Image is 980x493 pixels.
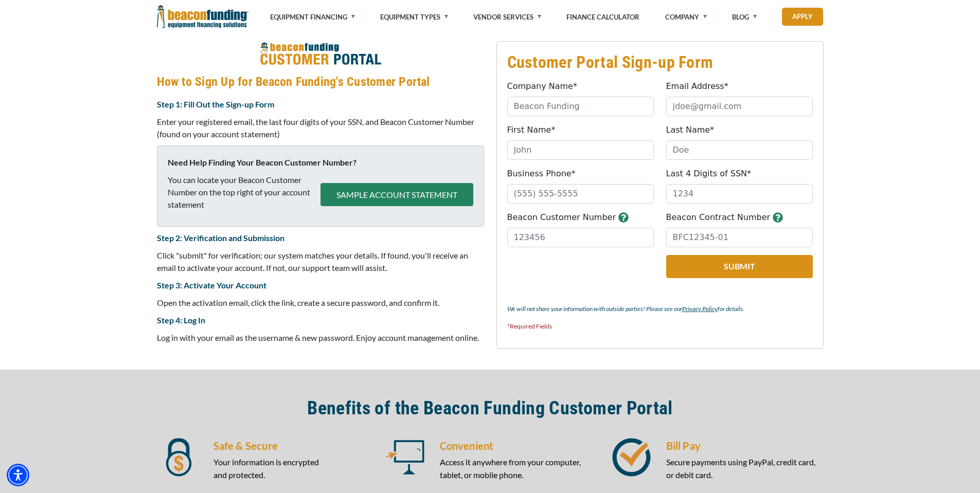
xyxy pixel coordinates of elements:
[157,99,274,109] strong: Step 1: Fill Out the Sign-up Form
[507,168,576,180] label: Business Phone*
[157,249,484,274] p: Click "submit" for verification; our system matches your details. If found, you'll receive an ema...
[666,438,824,453] h5: Bill Pay
[666,97,813,116] input: jdoe@gmail.com
[782,8,823,26] a: Apply
[157,396,824,420] h2: Benefits of the Beacon Funding Customer Portal
[666,168,752,180] label: Last 4 Digits of SSN*
[157,315,205,325] strong: Step 4: Log In
[682,305,718,313] a: Privacy Policy
[157,73,484,90] h4: How to Sign Up for Beacon Funding's Customer Portal
[157,233,284,243] strong: Step 2: Verification and Submission
[213,457,319,480] span: Your information is encrypted and protected.
[666,228,813,247] input: BFC12345-01
[440,438,597,453] h5: Convenient
[157,280,266,290] strong: Step 3: Activate Your Account
[507,184,654,204] input: (555) 555-5555
[440,457,581,480] span: Access it anywhere from your computer, tablet, or mobile phone.
[507,52,813,72] h3: Customer Portal Sign-up Form
[157,297,484,309] p: Open the activation email, click the link, create a secure password, and confirm it.
[7,464,29,486] div: Accessibility Menu
[507,320,813,333] p: *Required Fields
[320,183,473,206] button: SAMPLE ACCOUNT STATEMENT
[507,140,654,160] input: John
[507,97,654,116] input: Beacon Funding
[507,124,556,136] label: First Name*
[507,228,654,247] input: 123456
[507,211,616,224] label: Beacon Customer Number
[666,140,813,160] input: Doe
[666,457,815,480] span: Secure payments using PayPal, credit card, or debit card.
[666,211,771,224] label: Beacon Contract Number
[157,332,484,344] p: Log in with your email as the username & new password. Enjoy account management online.
[666,184,813,204] input: 1234
[157,116,484,140] p: Enter your registered email, the last four digits of your SSN, and Beacon Customer Number (found ...
[666,124,715,136] label: Last Name*
[168,157,357,167] strong: Need Help Finding Your Beacon Customer Number?
[666,255,813,278] button: Submit
[213,438,371,453] h5: Safe & Secure
[168,174,320,211] p: You can locate your Beacon Customer Number on the top right of your account statement
[507,80,577,93] label: Company Name*
[666,80,728,93] label: Email Address*
[507,303,813,315] p: We will not share your information with outside parties! Please see our for details.
[507,255,632,287] iframe: reCAPTCHA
